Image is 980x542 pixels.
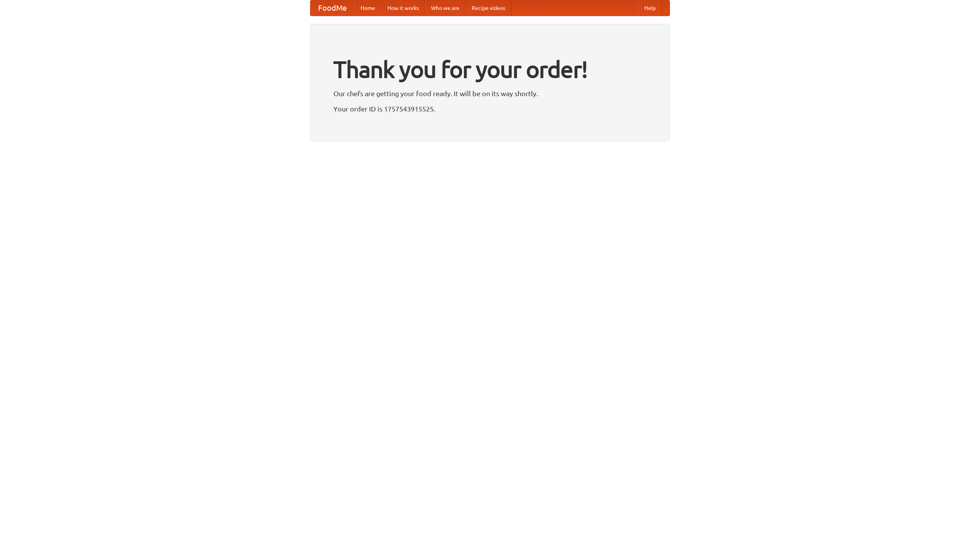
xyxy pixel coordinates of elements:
a: Home [354,0,381,16]
h1: Thank you for your order! [333,51,647,88]
a: FoodMe [310,0,354,16]
p: Our chefs are getting your food ready. It will be on its way shortly. [333,88,647,99]
p: Your order ID is 1757543915525. [333,103,647,115]
a: How it works [381,0,425,16]
a: Recipe videos [465,0,511,16]
a: Who we are [425,0,465,16]
a: Help [638,0,662,16]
